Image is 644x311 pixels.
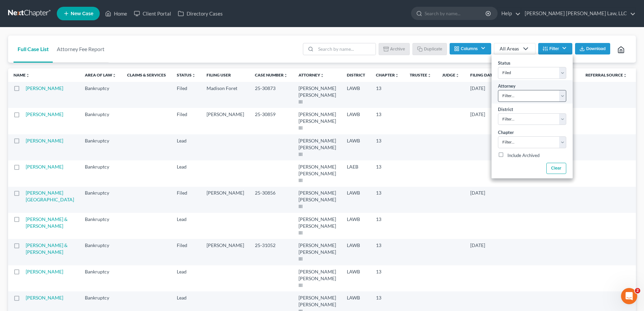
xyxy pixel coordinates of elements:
a: Case Numberunfold_more [255,72,288,77]
i: unfold_more [395,73,399,77]
td: [PERSON_NAME] [PERSON_NAME] III [293,108,341,134]
th: Claims & Services [122,68,171,82]
td: [PERSON_NAME] [PERSON_NAME] III [293,213,341,239]
a: Filing Dateunfold_more [470,72,499,77]
i: unfold_more [112,73,116,77]
a: Trusteeunfold_more [410,72,431,77]
a: Area of Lawunfold_more [85,72,116,77]
span: Download [586,46,606,51]
label: District [498,106,513,113]
td: [PERSON_NAME] [PERSON_NAME] III [293,265,341,291]
a: [PERSON_NAME] [26,138,63,143]
th: Filing User [201,68,249,82]
label: Status [498,60,510,67]
a: Attorneyunfold_more [299,72,324,77]
td: Bankruptcy [79,187,122,213]
td: 25-30873 [249,82,293,108]
td: Filed [171,82,201,108]
a: Statusunfold_more [177,72,196,77]
a: [PERSON_NAME] [26,164,63,170]
td: 13 [371,187,404,213]
td: [PERSON_NAME] [201,239,249,265]
td: LAWB [341,239,371,265]
td: 13 [371,239,404,265]
td: Bankruptcy [79,239,122,265]
td: Bankruptcy [79,265,122,291]
a: [PERSON_NAME] [26,269,63,274]
td: LAWB [341,82,371,108]
td: 25-30856 [249,187,293,213]
i: unfold_more [623,73,627,77]
td: Lead [171,213,201,239]
td: [DATE] [465,239,504,265]
td: [PERSON_NAME] [PERSON_NAME] III [293,134,341,160]
a: Nameunfold_more [14,72,30,77]
td: Filed [171,187,201,213]
td: [DATE] [465,82,504,108]
td: Lead [171,134,201,160]
td: [PERSON_NAME] [PERSON_NAME] III [293,82,341,108]
td: [DATE] [465,187,504,213]
td: [PERSON_NAME] [201,108,249,134]
td: 13 [371,134,404,160]
iframe: Intercom live chat [621,288,637,304]
td: LAWB [341,265,371,291]
i: unfold_more [455,73,459,77]
td: Lead [171,160,201,186]
button: Clear [546,163,566,174]
a: [PERSON_NAME] [26,295,63,301]
label: Attorney [498,83,516,90]
td: Bankruptcy [79,82,122,108]
td: LAEB [341,160,371,186]
i: unfold_more [284,73,288,77]
td: Filed [171,239,201,265]
td: [PERSON_NAME] [201,187,249,213]
i: unfold_more [26,73,30,77]
a: Home [102,7,130,20]
td: 13 [371,82,404,108]
td: [PERSON_NAME] [PERSON_NAME] III [293,187,341,213]
td: Bankruptcy [79,160,122,186]
td: 13 [371,265,404,291]
a: [PERSON_NAME] [26,85,63,91]
i: unfold_more [427,73,431,77]
td: 13 [371,213,404,239]
td: 25-30859 [249,108,293,134]
td: Bankruptcy [79,108,122,134]
a: [PERSON_NAME] & [PERSON_NAME] [26,242,68,255]
td: Lead [171,265,201,291]
label: Include Archived [507,152,540,160]
a: [PERSON_NAME][GEOGRAPHIC_DATA] [26,190,74,202]
td: [PERSON_NAME] [PERSON_NAME] III [293,160,341,186]
td: 25-31052 [249,239,293,265]
a: [PERSON_NAME] [PERSON_NAME] Law, LLC [521,7,636,20]
i: unfold_more [192,73,196,77]
div: All Areas [500,45,519,52]
a: [PERSON_NAME] & [PERSON_NAME] [26,216,68,229]
a: Full Case List [14,36,53,63]
button: Filter [538,43,572,54]
a: Help [498,7,521,20]
td: Filed [171,108,201,134]
td: Bankruptcy [79,134,122,160]
button: Columns [450,43,491,54]
td: Bankruptcy [79,213,122,239]
td: 13 [371,160,404,186]
label: Chapter [498,129,514,136]
i: unfold_more [320,73,324,77]
div: Filter [492,54,573,178]
td: LAWB [341,108,371,134]
td: LAWB [341,187,371,213]
td: Madison Foret [201,82,249,108]
a: Judgeunfold_more [442,72,459,77]
a: Attorney Fee Report [53,36,109,63]
a: Client Portal [130,7,174,20]
input: Search by name... [316,43,376,55]
a: Directory Cases [174,7,226,20]
td: [PERSON_NAME] [PERSON_NAME] III [293,239,341,265]
th: District [341,68,371,82]
td: LAWB [341,213,371,239]
td: 13 [371,108,404,134]
input: Search by name... [425,7,486,20]
span: 2 [635,288,640,293]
